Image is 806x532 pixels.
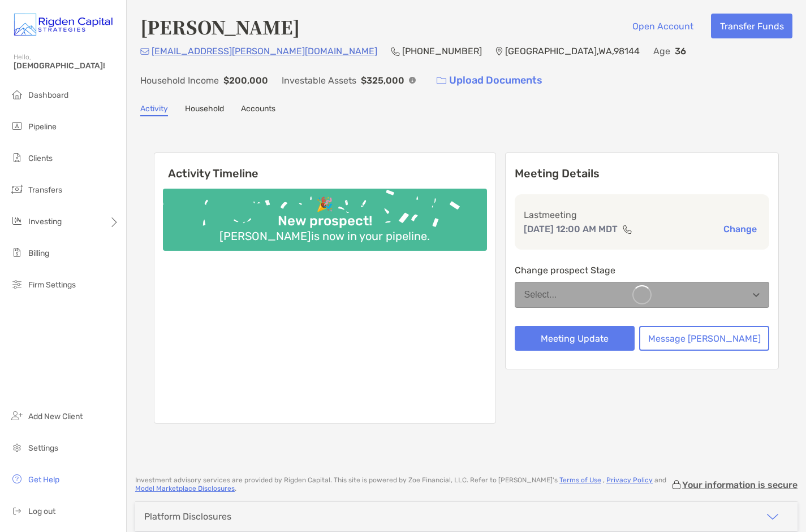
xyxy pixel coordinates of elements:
[152,44,377,58] p: [EMAIL_ADDRESS][PERSON_NAME][DOMAIN_NAME]
[515,167,770,181] p: Meeting Details
[622,225,632,234] img: communication type
[28,122,57,132] span: Pipeline
[140,73,219,88] p: Household Income
[28,248,49,258] span: Billing
[135,476,671,493] p: Investment advisory services are provided by Rigden Capital . This site is powered by Zoe Financi...
[135,485,235,492] a: Model Marketplace Disclosures
[402,44,482,58] p: [PHONE_NUMBER]
[606,476,653,484] a: Privacy Policy
[28,280,76,290] span: Firm Settings
[623,14,702,38] button: Open Account
[10,441,24,454] img: settings icon
[28,217,62,226] span: Investing
[711,14,792,38] button: Transfer Funds
[140,14,300,40] h4: [PERSON_NAME]
[437,77,446,85] img: button icon
[515,263,770,277] p: Change prospect Stage
[273,213,377,229] div: New prospect!
[10,246,24,259] img: billing icon
[140,48,149,55] img: Email Icon
[312,197,338,213] div: 🎉
[495,47,503,56] img: Location Icon
[10,214,24,228] img: investing icon
[639,326,769,351] button: Message [PERSON_NAME]
[14,5,113,45] img: Zoe Logo
[10,151,24,164] img: clients icon
[391,47,400,56] img: Phone Icon
[28,154,53,163] span: Clients
[515,326,635,351] button: Meeting Update
[28,412,83,421] span: Add New Client
[653,44,670,58] p: Age
[409,77,416,84] img: Info Icon
[282,73,356,88] p: Investable Assets
[429,68,550,93] a: Upload Documents
[682,479,798,490] p: Your information is secure
[28,507,55,516] span: Log out
[10,182,24,196] img: transfers icon
[28,475,59,485] span: Get Help
[28,185,62,195] span: Transfers
[185,104,224,116] a: Household
[10,409,24,422] img: add_new_client icon
[28,443,58,453] span: Settings
[223,73,268,88] p: $200,000
[154,153,495,180] h6: Activity Timeline
[215,229,434,243] div: [PERSON_NAME] is now in your pipeline.
[559,476,601,484] a: Terms of Use
[28,90,68,100] span: Dashboard
[144,511,231,522] div: Platform Disclosures
[140,104,168,116] a: Activity
[675,44,686,58] p: 36
[720,223,760,235] button: Change
[524,208,761,222] p: Last meeting
[14,61,119,71] span: [DEMOGRAPHIC_DATA]!
[766,510,779,524] img: icon arrow
[10,504,24,517] img: logout icon
[361,73,404,88] p: $325,000
[10,472,24,486] img: get-help icon
[524,222,618,236] p: [DATE] 12:00 AM MDT
[10,119,24,133] img: pipeline icon
[505,44,640,58] p: [GEOGRAPHIC_DATA] , WA , 98144
[10,88,24,101] img: dashboard icon
[10,277,24,291] img: firm-settings icon
[241,104,275,116] a: Accounts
